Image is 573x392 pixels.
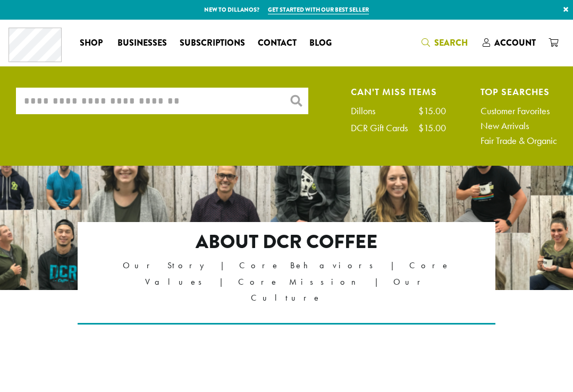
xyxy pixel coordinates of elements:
h4: Can't Miss Items [351,88,446,96]
span: Businesses [117,37,167,50]
a: Search [415,34,476,52]
h4: Top Searches [481,88,557,96]
div: Dillons [351,106,386,116]
a: New Arrivals [481,121,557,131]
span: Shop [80,37,103,50]
p: Our Story | Core Behaviors | Core Values | Core Mission | Our Culture [120,258,453,305]
div: $15.00 [418,106,446,116]
span: Subscriptions [180,37,245,50]
span: Account [494,37,536,49]
a: Customer Favorites [481,106,557,116]
div: $15.00 [418,123,446,133]
span: Contact [258,37,297,50]
div: DCR Gift Cards [351,123,418,133]
a: Fair Trade & Organic [481,136,557,146]
a: Get started with our best seller [268,5,369,14]
a: Shop [73,35,111,52]
span: Search [434,37,468,49]
span: Blog [309,37,332,50]
h2: About DCR Coffee [120,231,453,253]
